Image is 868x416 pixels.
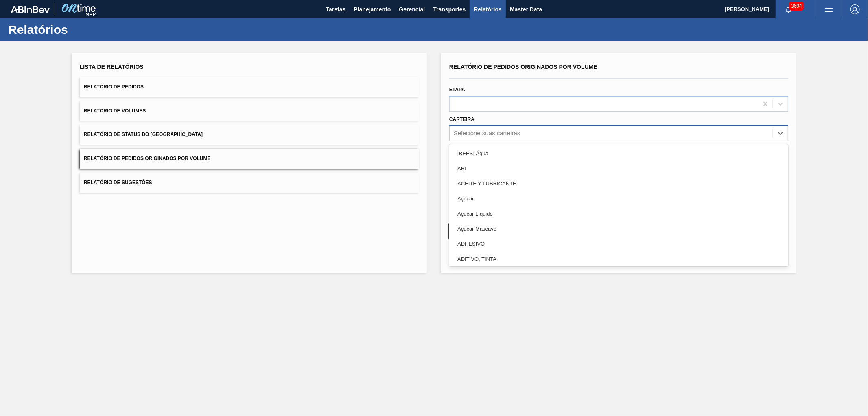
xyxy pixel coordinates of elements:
[11,6,50,13] img: TNhmsLtSVTkK8tSr43FrP2fwEKptu5GPRR3wAAAABJRU5ErkJggg==
[80,173,419,193] button: Relatório de Sugestões
[399,4,425,14] span: Gerencial
[448,223,615,240] button: Limpar
[449,176,788,191] div: ACEITE Y LUBRICANTE
[449,64,597,70] span: Relatório de Pedidos Originados por Volume
[433,4,466,14] span: Transportes
[449,117,474,122] label: Carteira
[824,4,834,14] img: userActions
[84,132,203,137] span: Relatório de Status do [GEOGRAPHIC_DATA]
[80,101,419,121] button: Relatório de Volumes
[80,125,419,145] button: Relatório de Status do [GEOGRAPHIC_DATA]
[80,64,144,70] span: Lista de Relatórios
[449,236,788,251] div: ADHESIVO
[80,149,419,169] button: Relatório de Pedidos Originados por Volume
[789,2,804,11] span: 3604
[449,251,788,266] div: ADITIVO, TINTA
[84,156,211,161] span: Relatório de Pedidos Originados por Volume
[449,146,788,161] div: [BEES] Água
[449,161,788,176] div: ABI
[850,4,860,14] img: Logout
[510,4,542,14] span: Master Data
[84,180,152,185] span: Relatório de Sugestões
[80,77,419,97] button: Relatório de Pedidos
[84,84,144,90] span: Relatório de Pedidos
[449,221,788,236] div: Açúcar Mascavo
[84,108,146,114] span: Relatório de Volumes
[449,206,788,221] div: Açúcar Líquido
[449,87,465,92] label: Etapa
[8,25,153,34] h1: Relatórios
[776,4,802,15] button: Notificações
[454,130,520,137] div: Selecione suas carteiras
[326,4,346,14] span: Tarefas
[474,4,501,14] span: Relatórios
[354,4,391,14] span: Planejamento
[449,191,788,206] div: Açúcar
